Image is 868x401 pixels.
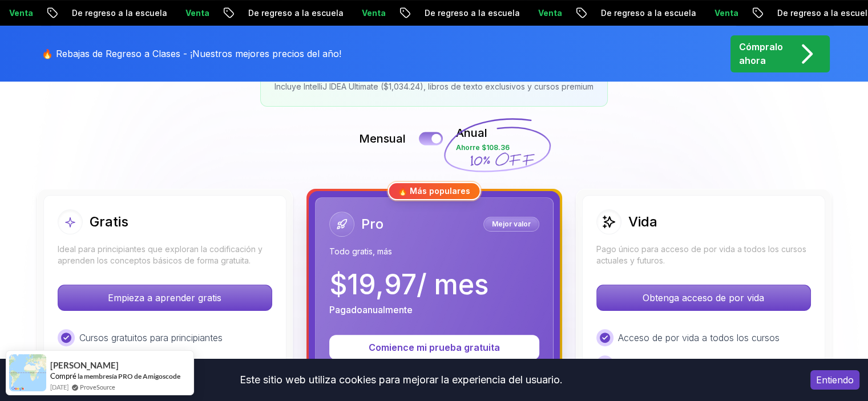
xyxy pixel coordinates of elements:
[274,82,594,91] font: Incluye IntelliJ IDEA Ultimate ($1,034.24), libros de texto exclusivos y cursos premium
[42,48,341,59] font: 🔥 Rebajas de Regreso a Clases - ¡Nuestros mejores precios del año!
[329,342,539,353] a: Comience mi prueba gratuita
[618,332,780,343] font: Acceso de por vida a todos los cursos
[9,354,46,391] img: Imagen de notificación de prueba social de Provesource
[628,213,657,230] font: Vida
[72,8,167,18] font: De regreso a la escuela
[78,372,180,380] a: la membresía PRO de Amigoscode
[816,374,854,386] font: Entiendo
[90,213,128,230] font: Gratis
[643,292,764,303] font: Obtenga acceso de por vida
[596,285,811,311] button: Obtenga acceso de por vida
[329,304,362,315] font: Pagado
[538,8,562,18] font: Venta
[714,8,738,18] font: Venta
[492,220,531,228] font: Mejor valor
[108,292,221,303] font: Empieza a aprender gratis
[359,132,406,145] font: Mensual
[80,382,115,392] a: ProveSource
[58,244,263,265] font: Ideal para principiantes que exploran la codificación y aprenden los conceptos básicos de forma g...
[601,8,696,18] font: De regreso a la escuela
[596,244,806,265] font: Pago único para acceso de por vida a todos los cursos actuales y futuros.
[80,383,115,391] font: ProveSource
[369,342,500,353] font: Comience mi prueba gratuita
[329,335,539,360] button: Comience mi prueba gratuita
[596,292,811,303] a: Obtenga acceso de por vida
[9,8,33,18] font: Venta
[362,8,386,18] font: Venta
[50,360,119,370] font: [PERSON_NAME]
[810,370,859,390] button: Aceptar cookies
[739,41,783,66] font: Cómpralo ahora
[329,268,347,301] font: $
[79,332,223,343] font: Cursos gratuitos para principiantes
[425,8,520,18] font: De regreso a la escuela
[50,371,76,380] font: Compré
[248,8,344,18] font: De regreso a la escuela
[417,268,488,301] font: / mes
[329,246,392,256] font: Todo gratis, más
[185,8,209,18] font: Venta
[362,304,413,315] font: anualmente
[240,374,563,386] font: Este sitio web utiliza cookies para mejorar la experiencia del usuario.
[361,216,383,232] font: Pro
[618,358,761,370] font: Todos los cursos futuros incluidos
[58,292,272,303] a: Empieza a aprender gratis
[58,285,272,311] button: Empieza a aprender gratis
[50,383,68,391] font: [DATE]
[347,268,417,301] font: 19,97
